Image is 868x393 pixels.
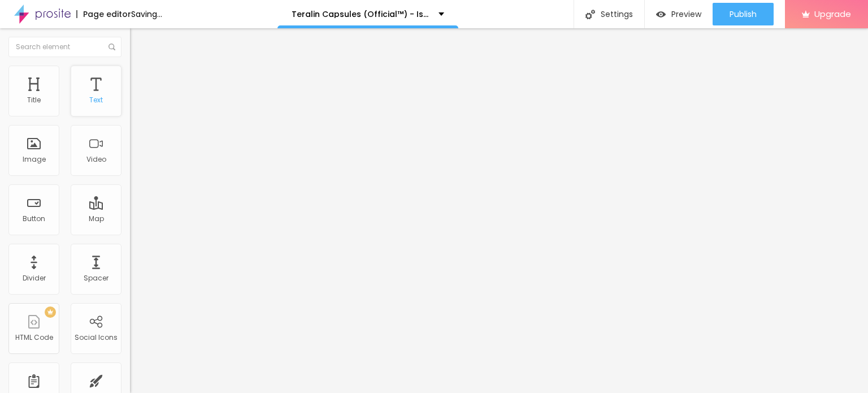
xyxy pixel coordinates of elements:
div: HTML Code [15,334,53,342]
div: Saving... [131,10,162,18]
img: Icone [108,44,115,50]
div: Social Icons [75,334,118,342]
span: Preview [671,10,701,19]
div: Page editor [76,10,131,18]
input: Search element [8,37,121,57]
div: Map [89,215,104,223]
div: Divider [23,274,46,282]
img: view-1.svg [656,10,666,19]
div: Title [27,96,41,104]
div: Image [23,156,46,163]
div: Text [89,96,103,104]
div: Spacer [84,274,108,282]
div: Button [23,215,45,223]
span: Publish [730,10,757,19]
iframe: Editor [130,28,868,393]
button: Publish [713,3,774,25]
button: Preview [645,3,713,25]
div: Video [86,156,106,163]
span: Upgrade [814,9,851,19]
p: Teralin Capsules (Official™) - Is It Worth the Hype? [292,10,430,18]
img: Icone [585,10,595,19]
